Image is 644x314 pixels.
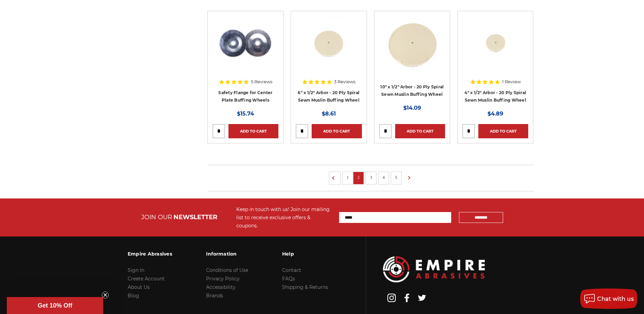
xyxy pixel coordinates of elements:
span: Chat with us [597,296,634,302]
img: 10 inch buffing wheel spiral sewn 20 ply [385,16,439,70]
a: 4" x 1/2" Arbor - 20 Ply Spiral Sewn Muslin Buffing Wheel [464,90,526,103]
img: 4 inch spiral sewn 20 ply conventional buffing wheel [468,16,522,70]
span: $15.74 [237,110,254,117]
a: 4 [380,174,387,181]
img: 6 inch 20 ply spiral sewn cotton buffing wheel [301,16,356,70]
a: Blog [128,293,139,299]
a: Create Account [128,276,165,282]
a: 3 [368,174,374,181]
a: About Us [128,284,150,290]
a: Add to Cart [312,124,362,138]
a: 4 inch safety flange for center plate airway buffs [213,16,278,82]
button: Close teaser [102,292,109,298]
h3: Empire Abrasives [128,247,172,261]
a: Shipping & Returns [282,284,328,290]
span: JOIN OUR [141,213,172,221]
a: Privacy Policy [206,276,240,282]
a: Conditions of Use [206,267,248,273]
span: $14.09 [403,105,421,111]
a: 4 inch spiral sewn 20 ply conventional buffing wheel [462,16,528,82]
img: 4 inch safety flange for center plate airway buffs [218,16,273,70]
a: 10 inch buffing wheel spiral sewn 20 ply [379,16,445,82]
h3: Information [206,247,248,261]
div: Keep in touch with us! Join our mailing list to receive exclusive offers & coupons. [236,205,332,230]
a: 10" x 1/2" Arbor - 20 Ply Spiral Sewn Muslin Buffing Wheel [380,84,444,97]
h3: Help [282,247,328,261]
a: Sign In [128,267,144,273]
a: Add to Cart [478,124,528,138]
div: Get 10% OffClose teaser [7,297,103,314]
span: $4.89 [487,110,503,117]
a: Brands [206,293,223,299]
a: 5 [393,174,400,181]
button: Chat with us [580,289,637,309]
a: Add to Cart [395,124,445,138]
span: $8.61 [322,110,336,117]
span: 1 Review [502,80,521,84]
a: 2 [355,174,362,181]
span: Get 10% Off [38,302,72,309]
span: 3 Reviews [334,80,355,84]
a: 6" x 1/2" Arbor - 20 Ply Spiral Sewn Muslin Buffing Wheel [298,90,360,103]
a: 1 [344,174,351,181]
a: Safety Flange for Center Plate Buffing Wheels [218,90,272,103]
span: 5 Reviews [251,80,272,84]
img: Empire Abrasives Logo Image [383,256,485,282]
a: Accessibility [206,284,236,290]
a: 6 inch 20 ply spiral sewn cotton buffing wheel [296,16,362,82]
a: Contact [282,267,301,273]
span: NEWSLETTER [173,213,217,221]
a: Add to Cart [228,124,278,138]
a: FAQs [282,276,295,282]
